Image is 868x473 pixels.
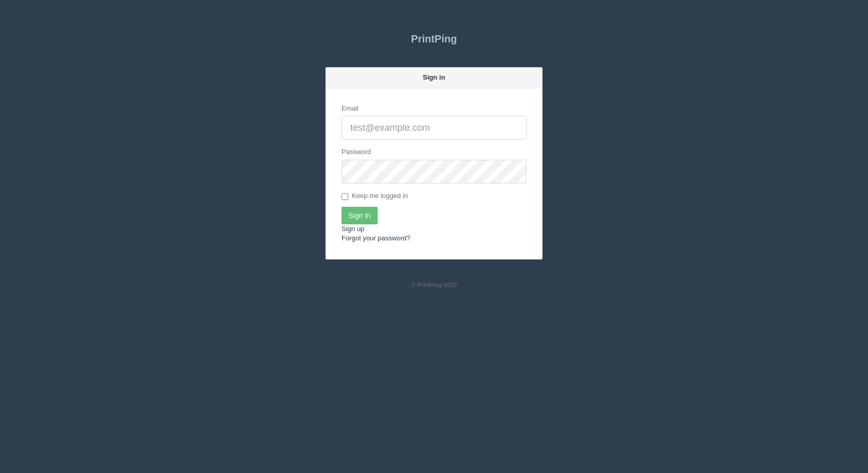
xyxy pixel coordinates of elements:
input: Keep me logged in [342,193,348,200]
input: Sign In [342,207,378,224]
small: © PrintPing 2020 [411,281,457,288]
strong: Sign in [423,73,445,81]
a: Sign up [342,225,364,233]
a: PrintPing [326,26,542,52]
a: Forgot your password? [342,234,410,242]
label: Email [342,104,359,114]
label: Keep me logged in [342,191,408,202]
label: Password [342,147,371,157]
input: test@example.com [342,116,526,140]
